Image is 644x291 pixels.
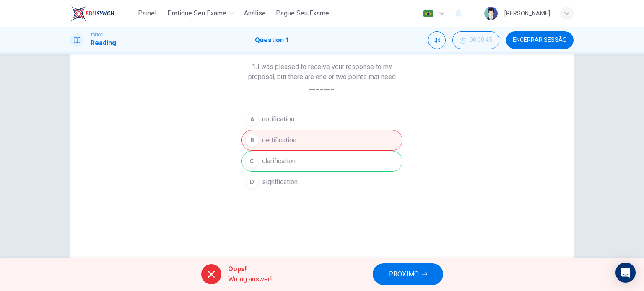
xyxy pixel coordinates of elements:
[452,31,499,49] div: Esconder
[241,62,402,92] h6: I was pleased to receive your response to my proposal, but there are one or two points that need ...
[70,5,114,22] img: EduSynch logo
[484,7,498,20] img: Profile picture
[138,8,156,18] span: Painel
[513,37,567,44] span: Encerrar Sessão
[615,263,636,283] div: Open Intercom Messenger
[91,38,116,48] h1: Reading
[70,5,134,22] a: EduSynch logo
[470,37,492,44] span: 00:00:45
[91,32,103,38] span: TOEIC®
[452,31,499,49] button: 00:00:45
[273,6,332,21] button: Pague Seu Exame
[389,268,419,280] span: PRÓXIMO
[428,31,446,49] div: Silenciar
[167,8,226,18] span: Pratique seu exame
[423,10,434,17] img: pt
[244,8,266,18] span: Análise
[241,6,269,21] button: Análise
[373,263,443,285] button: PRÓXIMO
[504,8,550,18] div: [PERSON_NAME]
[164,6,237,21] button: Pratique seu exame
[276,8,329,18] span: Pague Seu Exame
[228,274,272,284] span: Wrong answer!
[228,264,272,274] span: Oops!
[506,31,574,49] button: Encerrar Sessão
[134,6,161,21] button: Painel
[252,63,257,71] strong: 1.
[255,35,289,45] h1: Question 1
